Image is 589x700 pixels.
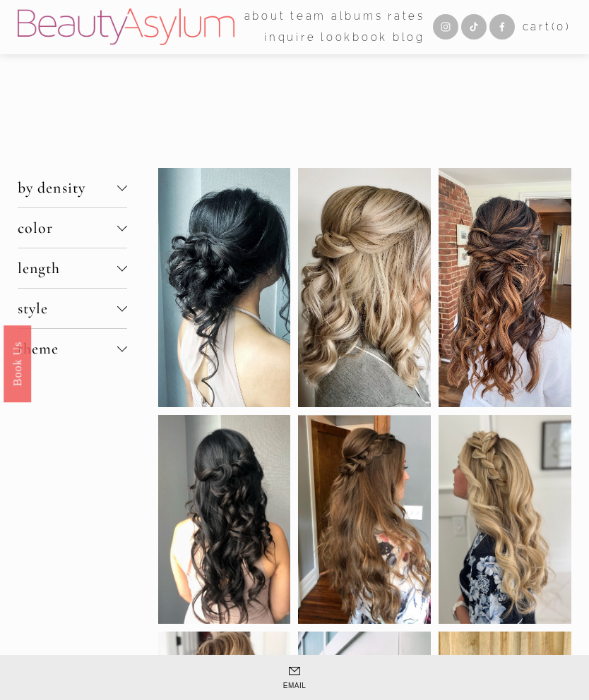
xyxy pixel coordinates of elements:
[4,325,31,402] a: Book Us
[18,339,117,358] span: theme
[244,6,286,27] a: folder dropdown
[388,6,425,27] a: Rates
[461,14,487,40] a: TikTok
[18,168,127,207] button: by density
[393,27,425,48] a: Blog
[489,14,515,40] a: Facebook
[18,289,127,328] button: style
[18,299,117,318] span: style
[321,27,388,48] a: Lookbook
[557,20,566,33] span: 0
[290,6,326,27] a: folder dropdown
[225,682,365,689] span: Email
[18,8,234,45] img: Beauty Asylum | Bridal Hair &amp; Makeup Charlotte &amp; Atlanta
[244,7,286,26] span: about
[552,20,571,33] span: ( )
[18,329,127,368] button: theme
[18,248,127,288] button: length
[264,27,316,48] a: Inquire
[433,14,458,40] a: Instagram
[331,6,383,27] a: albums
[290,7,326,26] span: team
[18,259,117,277] span: length
[523,18,571,37] a: 0 items in cart
[18,179,117,197] span: by density
[225,665,365,689] a: Email
[18,208,127,248] button: color
[18,219,117,237] span: color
